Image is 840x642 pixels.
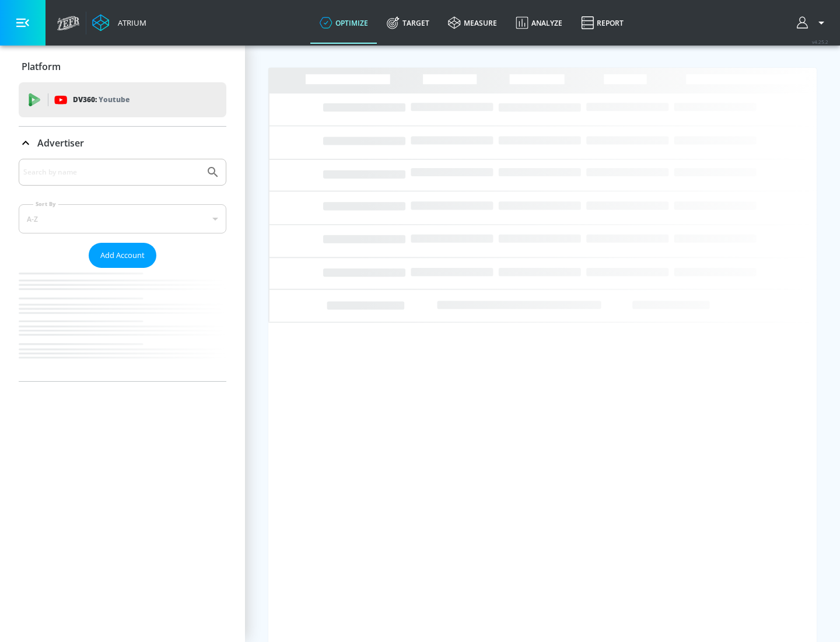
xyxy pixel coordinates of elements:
[89,243,156,268] button: Add Account
[73,93,129,106] p: DV360:
[19,268,226,381] nav: list of Advertiser
[19,159,226,381] div: Advertiser
[100,249,145,262] span: Add Account
[23,165,200,180] input: Search by name
[572,2,633,44] a: Report
[33,200,58,208] label: Sort By
[113,18,146,28] div: Atrium
[19,50,226,83] div: Platform
[19,82,226,117] div: DV360: Youtube
[92,14,146,32] a: Atrium
[812,39,828,45] span: v 4.25.2
[22,60,61,73] p: Platform
[19,204,226,233] div: A-Z
[439,2,506,44] a: measure
[506,2,572,44] a: Analyze
[19,127,226,159] div: Advertiser
[310,2,377,44] a: optimize
[99,93,129,106] p: Youtube
[377,2,439,44] a: Target
[37,137,84,149] p: Advertiser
